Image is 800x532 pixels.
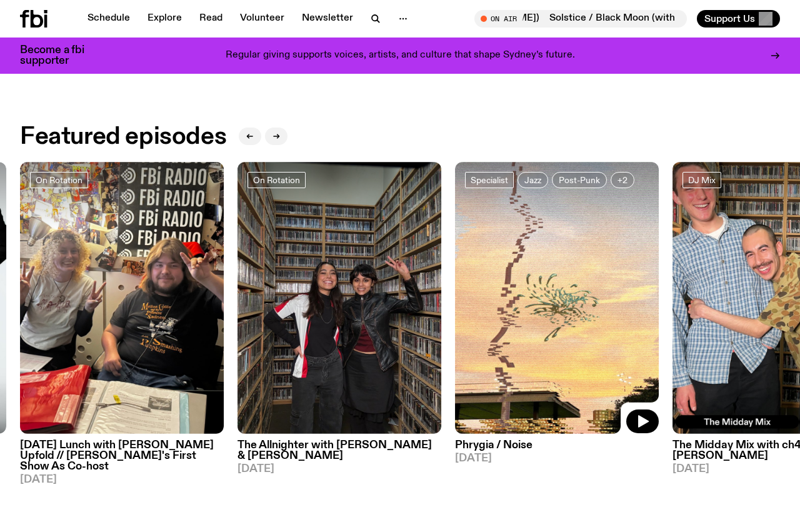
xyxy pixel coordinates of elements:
[232,10,292,28] a: Volunteer
[294,10,361,28] a: Newsletter
[552,172,607,188] a: Post-Punk
[20,434,224,485] a: [DATE] Lunch with [PERSON_NAME] Upfold // [PERSON_NAME]'s First Show As Co-host[DATE]
[704,13,755,24] span: Support Us
[20,45,100,66] h3: Become a fbi supporter
[226,50,575,61] p: Regular giving supports voices, artists, and culture that shape Sydney’s future.
[559,175,600,184] span: Post-Punk
[465,172,514,188] a: Specialist
[237,440,441,461] h3: The Allnighter with [PERSON_NAME] & [PERSON_NAME]
[247,172,306,188] a: On Rotation
[697,10,780,28] button: Support Us
[20,162,224,434] img: Adam and Zara Presenting Together :)
[455,434,659,464] a: Phrygia / Noise[DATE]
[474,10,687,28] button: On AirSolstice / Black Moon (with [PERSON_NAME])Solstice / Black Moon (with [PERSON_NAME])
[517,172,548,188] a: Jazz
[237,464,441,474] span: [DATE]
[80,10,137,28] a: Schedule
[471,175,508,184] span: Specialist
[20,126,226,148] h2: Featured episodes
[611,172,634,188] button: +2
[192,10,230,28] a: Read
[688,175,716,184] span: DJ Mix
[455,440,659,451] h3: Phrygia / Noise
[524,175,541,184] span: Jazz
[36,175,82,184] span: On Rotation
[20,440,224,472] h3: [DATE] Lunch with [PERSON_NAME] Upfold // [PERSON_NAME]'s First Show As Co-host
[140,10,189,28] a: Explore
[237,434,441,474] a: The Allnighter with [PERSON_NAME] & [PERSON_NAME][DATE]
[617,175,627,184] span: +2
[455,453,659,464] span: [DATE]
[20,474,224,485] span: [DATE]
[682,172,721,188] a: DJ Mix
[30,172,88,188] a: On Rotation
[253,175,300,184] span: On Rotation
